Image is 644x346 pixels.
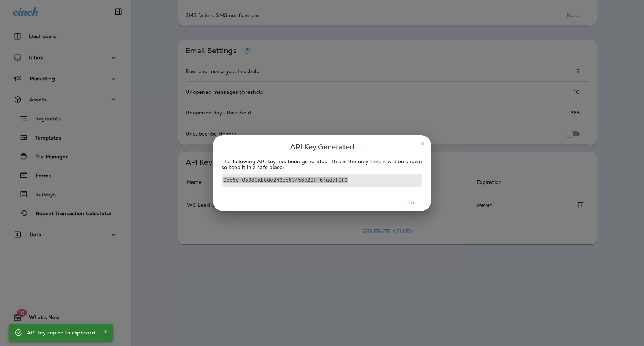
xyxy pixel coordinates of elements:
button: close [417,138,428,150]
button: Ok [398,197,425,208]
div: API key copied to clipboard [27,326,95,339]
code: 9ce5cf059d0ab8de243de63456c23ff6fadcf0f0 [222,174,422,187]
p: The following API key has been generated. This is the only time it will be shown so keep it in a ... [222,158,422,170]
span: API Key Generated [290,141,354,153]
button: Close [101,327,110,336]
